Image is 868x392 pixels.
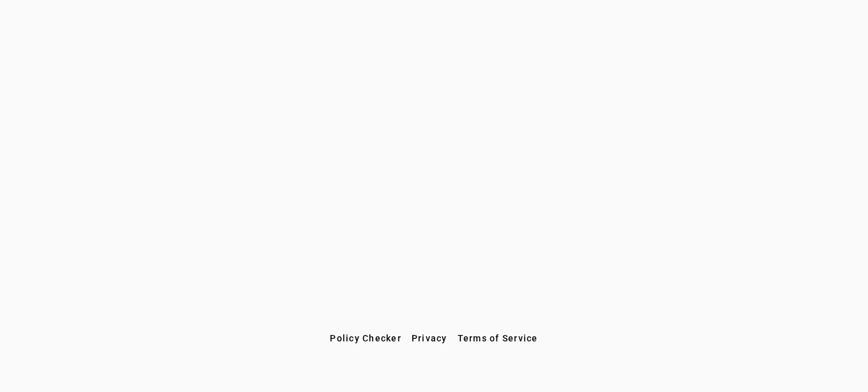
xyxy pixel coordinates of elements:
[453,327,543,350] button: Terms of Service
[458,333,538,343] span: Terms of Service
[407,327,453,350] button: Privacy
[330,333,401,343] span: Policy Checker
[412,333,447,343] span: Privacy
[325,327,407,350] button: Policy Checker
